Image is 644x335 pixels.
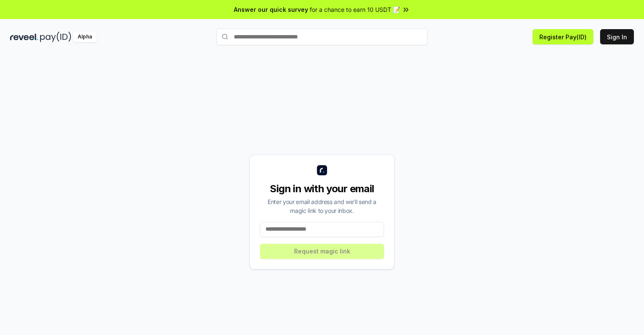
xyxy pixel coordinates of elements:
button: Register Pay(ID) [533,29,593,44]
button: Sign In [600,29,634,44]
span: for a chance to earn 10 USDT 📝 [310,5,400,14]
div: Sign in with your email [260,182,384,196]
img: logo_small [317,165,327,175]
span: Answer our quick survey [234,5,308,14]
img: pay_id [40,32,71,42]
img: reveel_dark [10,32,38,42]
div: Alpha [73,32,97,42]
div: Enter your email address and we’ll send a magic link to your inbox. [260,197,384,215]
